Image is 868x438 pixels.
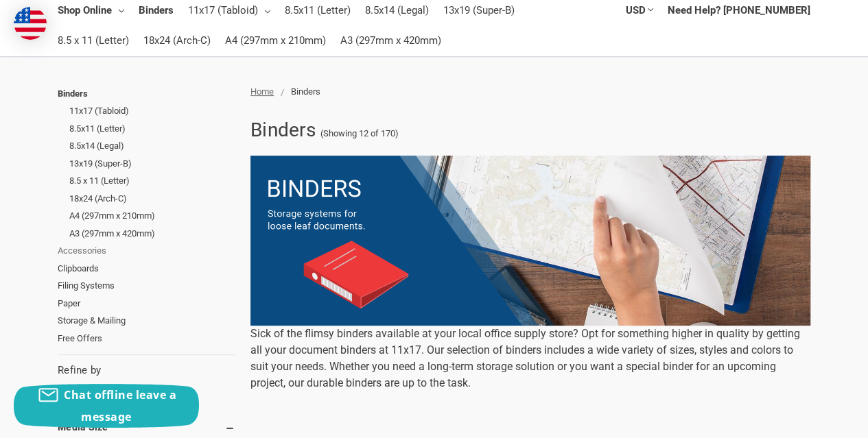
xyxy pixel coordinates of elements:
a: 8.5x14 (Legal) [69,137,235,155]
a: A3 (297mm x 420mm) [69,225,235,243]
a: 8.5x11 (Letter) [69,120,235,138]
span: Sick of the flimsy binders available at your local office supply store? Opt for something higher ... [250,327,800,389]
img: duty and tax information for United States [14,7,47,40]
a: 8.5 x 11 (Letter) [69,172,235,190]
a: 18x24 (Arch-C) [69,190,235,208]
button: Chat offline leave a message [14,384,199,428]
a: 11x17 (Tabloid) [69,102,235,120]
a: 8.5 x 11 (Letter) [58,25,129,56]
div: No filters applied [58,363,235,400]
a: A4 (297mm x 210mm) [69,207,235,225]
a: 13x19 (Super-B) [69,155,235,173]
a: Free Offers [58,330,235,348]
a: A3 (297mm x 420mm) [340,25,441,56]
a: Filing Systems [58,277,235,295]
a: Clipboards [58,260,235,278]
h5: Refine by [58,363,235,378]
a: Storage & Mailing [58,312,235,330]
span: Binders [291,86,320,97]
a: 18x24 (Arch-C) [143,25,211,56]
span: Chat offline leave a message [64,387,176,424]
a: Paper [58,295,235,313]
span: (Showing 12 of 170) [320,127,399,141]
a: Accessories [58,242,235,260]
h1: Binders [250,112,316,148]
a: A4 (297mm x 210mm) [225,25,326,56]
img: binders-2-.png [250,156,810,326]
a: Home [250,86,274,97]
a: Binders [58,85,235,103]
